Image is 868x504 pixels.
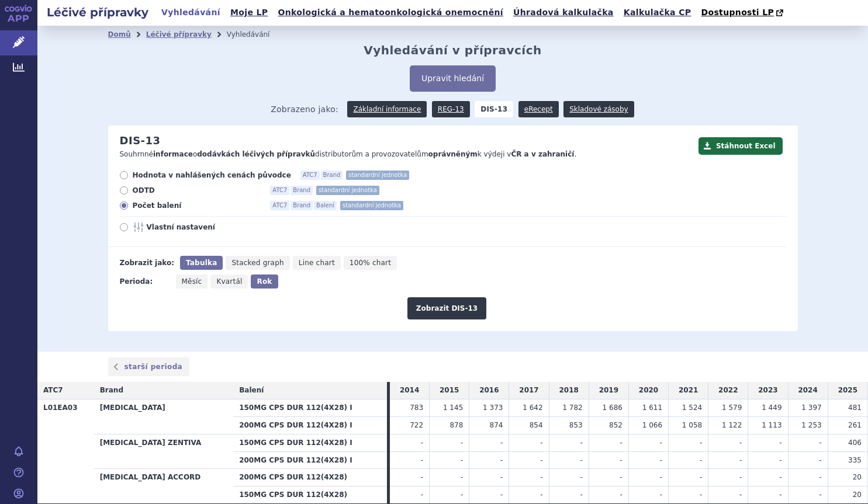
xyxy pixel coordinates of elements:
[153,150,193,158] strong: informace
[407,297,486,319] button: Zobrazit DIS-13
[540,491,542,499] span: -
[511,150,574,158] strong: ČR a v zahraničí
[580,473,582,481] span: -
[94,469,233,504] th: [MEDICAL_DATA] ACCORD
[233,469,387,486] th: 200MG CPS DUR 112(4X28)
[239,386,264,394] span: Balení
[120,274,170,289] div: Perioda:
[291,186,313,195] span: Brand
[182,277,202,286] span: Měsíc
[443,404,463,412] span: 1 145
[158,5,224,20] a: Vyhledávání
[43,386,63,394] span: ATC7
[708,382,748,399] td: 2022
[227,5,271,20] a: Moje LP
[316,186,379,195] span: standardní jednotka
[788,382,828,399] td: 2024
[271,101,338,117] span: Zobrazeno jako:
[410,404,423,412] span: 783
[682,404,702,412] span: 1 524
[469,382,509,399] td: 2016
[233,451,387,469] th: 200MG CPS DUR 112(4X28) I
[500,473,503,481] span: -
[186,259,217,267] span: Tabulka
[603,404,623,412] span: 1 686
[722,404,742,412] span: 1 579
[120,150,693,159] p: Souhrnné o distributorům a provozovatelům k výdeji v .
[660,491,662,499] span: -
[216,277,242,286] span: Kvartál
[620,491,623,499] span: -
[500,456,503,464] span: -
[233,416,387,434] th: 200MG CPS DUR 112(4X28) I
[449,421,463,429] span: 878
[421,473,423,481] span: -
[231,259,283,267] span: Stacked graph
[530,421,543,429] span: 854
[739,491,742,499] span: -
[620,456,623,464] span: -
[410,421,423,429] span: 722
[620,439,623,447] span: -
[697,5,789,21] a: Dostupnosti LP
[669,382,708,399] td: 2021
[848,404,862,412] span: 481
[700,491,702,499] span: -
[562,404,582,412] span: 1 782
[233,434,387,451] th: 150MG CPS DUR 112(4X28) I
[475,101,513,117] strong: DIS-13
[94,399,233,435] th: [MEDICAL_DATA]
[37,4,158,20] h2: Léčivé přípravky
[233,486,387,504] th: 150MG CPS DUR 112(4X28)
[483,404,503,412] span: 1 373
[500,439,503,447] span: -
[853,473,862,481] span: 20
[227,26,285,43] li: Vyhledávání
[853,491,862,499] span: 20
[133,186,261,195] span: ODTD
[133,171,291,180] span: Hodnota v nahlášených cenách původce
[660,439,662,447] span: -
[628,382,668,399] td: 2020
[848,421,862,429] span: 261
[133,201,261,210] span: Počet balení
[848,456,862,464] span: 335
[108,357,190,376] a: starší perioda
[682,421,702,429] span: 1 058
[779,473,781,481] span: -
[762,421,781,429] span: 1 113
[94,434,233,469] th: [MEDICAL_DATA] ZENTIVA
[461,473,463,481] span: -
[299,259,335,267] span: Line chart
[257,277,272,286] span: Rok
[660,473,662,481] span: -
[321,171,343,180] span: Brand
[350,259,391,267] span: 100% chart
[510,5,617,20] a: Úhradová kalkulačka
[421,456,423,464] span: -
[430,382,469,399] td: 2015
[291,201,313,210] span: Brand
[700,439,702,447] span: -
[432,101,470,117] a: REG-13
[848,439,862,447] span: 406
[609,421,623,429] span: 852
[108,30,131,39] a: Domů
[340,201,403,210] span: standardní jednotka
[540,439,542,447] span: -
[461,439,463,447] span: -
[580,491,582,499] span: -
[421,491,423,499] span: -
[410,65,496,92] button: Upravit hledání
[739,473,742,481] span: -
[523,404,542,412] span: 1 642
[569,421,583,429] span: 853
[739,439,742,447] span: -
[779,439,781,447] span: -
[563,101,634,117] a: Skladové zásoby
[701,8,774,17] span: Dostupnosti LP
[540,473,542,481] span: -
[828,382,867,399] td: 2025
[801,404,821,412] span: 1 397
[660,456,662,464] span: -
